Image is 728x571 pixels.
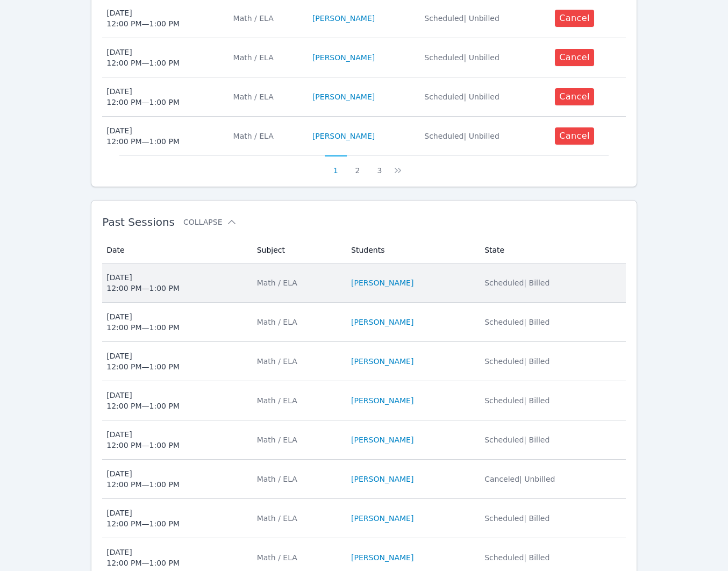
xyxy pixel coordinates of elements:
th: Students [345,237,478,263]
button: 2 [347,155,369,176]
button: Cancel [555,88,594,105]
div: Math / ELA [257,513,338,524]
tr: [DATE]12:00 PM—1:00 PMMath / ELA[PERSON_NAME]Scheduled| Billed [102,499,626,538]
span: Scheduled | Billed [484,436,549,444]
div: Math / ELA [257,474,338,484]
tr: [DATE]12:00 PM—1:00 PMMath / ELA[PERSON_NAME]Scheduled| Billed [102,342,626,381]
tr: [DATE]12:00 PM—1:00 PMMath / ELA[PERSON_NAME]Canceled| Unbilled [102,460,626,499]
div: [DATE] 12:00 PM — 1:00 PM [106,47,180,68]
a: [PERSON_NAME] [351,277,413,288]
span: Scheduled | Unbilled [424,92,499,101]
a: [PERSON_NAME] [312,131,375,141]
div: Math / ELA [257,277,338,288]
tr: [DATE]12:00 PM—1:00 PMMath / ELA[PERSON_NAME]Scheduled| UnbilledCancel [102,77,626,117]
span: Scheduled | Billed [484,318,549,326]
div: Math / ELA [257,317,338,327]
div: Math / ELA [233,13,299,24]
span: Scheduled | Billed [484,279,549,287]
a: [PERSON_NAME] [312,13,375,24]
a: [PERSON_NAME] [351,317,413,327]
span: Past Sessions [102,216,175,229]
a: [PERSON_NAME] [351,434,413,445]
button: Collapse [183,217,237,227]
span: Scheduled | Billed [484,357,549,366]
span: Canceled | Unbilled [484,475,555,483]
div: [DATE] 12:00 PM — 1:00 PM [106,390,180,411]
div: [DATE] 12:00 PM — 1:00 PM [106,311,180,333]
th: Date [102,237,250,263]
a: [PERSON_NAME] [351,474,413,484]
div: [DATE] 12:00 PM — 1:00 PM [106,272,180,294]
tr: [DATE]12:00 PM—1:00 PMMath / ELA[PERSON_NAME]Scheduled| UnbilledCancel [102,38,626,77]
tr: [DATE]12:00 PM—1:00 PMMath / ELA[PERSON_NAME]Scheduled| Billed [102,303,626,342]
div: Math / ELA [233,52,299,63]
a: [PERSON_NAME] [351,356,413,367]
th: State [478,237,626,263]
a: [PERSON_NAME] [351,395,413,406]
div: Math / ELA [233,131,299,141]
span: Scheduled | Billed [484,396,549,405]
span: Scheduled | Unbilled [424,14,499,23]
div: [DATE] 12:00 PM — 1:00 PM [106,468,180,490]
div: [DATE] 12:00 PM — 1:00 PM [106,8,180,29]
div: Math / ELA [257,552,338,563]
a: [PERSON_NAME] [351,552,413,563]
a: [PERSON_NAME] [351,513,413,524]
div: Math / ELA [257,395,338,406]
div: [DATE] 12:00 PM — 1:00 PM [106,351,180,372]
button: 3 [368,155,390,176]
th: Subject [251,237,345,263]
span: Scheduled | Unbilled [424,132,499,140]
a: [PERSON_NAME] [312,52,375,63]
tr: [DATE]12:00 PM—1:00 PMMath / ELA[PERSON_NAME]Scheduled| Billed [102,263,626,303]
span: Scheduled | Unbilled [424,53,499,62]
div: [DATE] 12:00 PM — 1:00 PM [106,86,180,108]
span: Scheduled | Billed [484,514,549,523]
div: [DATE] 12:00 PM — 1:00 PM [106,508,180,529]
div: Math / ELA [233,91,299,102]
a: [PERSON_NAME] [312,91,375,102]
div: [DATE] 12:00 PM — 1:00 PM [106,125,180,147]
tr: [DATE]12:00 PM—1:00 PMMath / ELA[PERSON_NAME]Scheduled| UnbilledCancel [102,117,626,155]
div: [DATE] 12:00 PM — 1:00 PM [106,547,180,568]
button: 1 [325,155,347,176]
button: Cancel [555,49,594,66]
tr: [DATE]12:00 PM—1:00 PMMath / ELA[PERSON_NAME]Scheduled| Billed [102,420,626,460]
span: Scheduled | Billed [484,553,549,562]
button: Cancel [555,10,594,27]
div: Math / ELA [257,434,338,445]
div: [DATE] 12:00 PM — 1:00 PM [106,429,180,451]
div: Math / ELA [257,356,338,367]
button: Cancel [555,127,594,145]
tr: [DATE]12:00 PM—1:00 PMMath / ELA[PERSON_NAME]Scheduled| Billed [102,381,626,420]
